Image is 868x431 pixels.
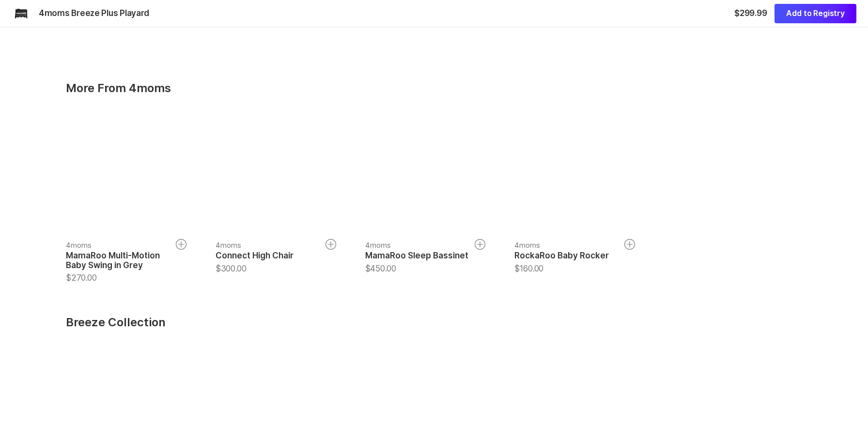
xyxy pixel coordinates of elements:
div: $299.99 [734,8,767,19]
div: 4moms Breeze Plus Playard [39,8,149,19]
div: MamaRoo Multi-Motion Baby Swing in Grey [66,251,192,270]
button: 4momsMamaRoo Sleep Bassinet$450.00 [365,107,492,275]
span: $300.00 [216,264,247,273]
div: 4moms [514,241,650,249]
div: MamaRoo Sleep Bassinet [365,251,492,261]
div: 4moms [216,241,351,249]
div: Connect High Chair [216,251,342,261]
span: $450.00 [365,264,396,273]
div: 4moms [66,241,201,249]
button: 4momsConnect High Chair$300.00 [216,107,342,275]
div: 4moms [365,241,501,249]
span: $270.00 [66,273,97,283]
button: Add to Registry [775,4,856,23]
button: 4momsRockaRoo Baby Rocker$160.00 [514,107,641,275]
button: 4momsMamaRoo Multi-Motion Baby Swing in Grey$270.00 [66,107,192,285]
div: Breeze Collection [66,316,802,341]
div: RockaRoo Baby Rocker [514,251,641,261]
div: More From 4moms [66,81,802,107]
span: $160.00 [514,264,543,273]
